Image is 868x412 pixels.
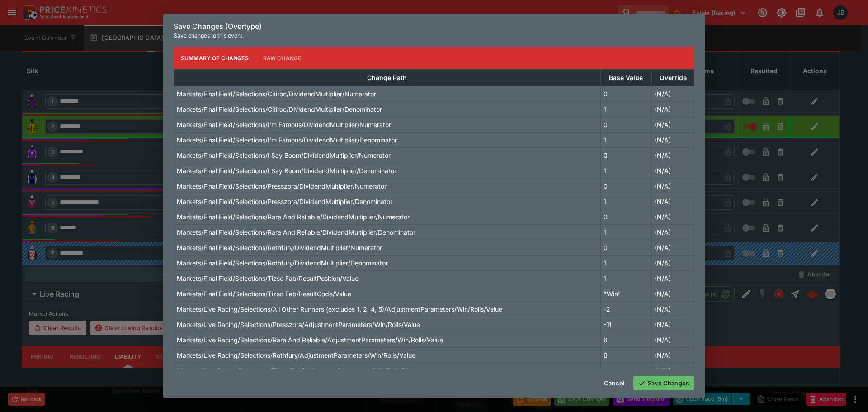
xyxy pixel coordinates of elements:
td: (N/A) [652,117,694,132]
button: Summary of Changes [174,47,256,69]
td: (N/A) [652,317,694,332]
p: Save changes to this event. [174,31,694,40]
td: 1 [600,132,651,147]
td: 1 [600,255,651,270]
td: (N/A) [652,240,694,255]
td: (N/A) [652,224,694,240]
p: Markets/Final Field/Selections/Rare And Reliable/DividendMultiplier/Denominator [177,227,415,237]
th: Base Value [600,69,651,86]
button: Raw Change [256,47,309,69]
td: 0 [600,240,651,255]
p: Markets/Final Field/Selections/I'm Famous/DividendMultiplier/Numerator [177,120,391,129]
p: Markets/Final Field/Selections/I Say Boom/DividendMultiplier/Numerator [177,151,391,160]
td: (N/A) [652,132,694,147]
p: Markets/Final Field/Selections/I'm Famous/DividendMultiplier/Denominator [177,135,397,145]
td: 6 [600,347,651,363]
td: 0 [600,86,651,101]
td: (N/A) [652,178,694,194]
p: Markets/Final Field/Selections/Presszora/DividendMultiplier/Numerator [177,181,387,191]
p: Markets/Final Field/Selections/I Say Boom/DividendMultiplier/Denominator [177,166,396,175]
p: Markets/Final Field/Selections/Rare And Reliable/DividendMultiplier/Numerator [177,212,410,222]
p: Markets/Final Field/Selections/Rothfury/DividendMultiplier/Numerator [177,243,382,252]
td: 0 [600,147,651,163]
th: Override [652,69,694,86]
td: 1 [600,101,651,117]
p: Markets/Final Field/Selections/Presszora/DividendMultiplier/Denominator [177,197,392,206]
p: Markets/Final Field/Selections/Citiroc/DividendMultiplier/Numerator [177,89,376,99]
td: (N/A) [652,209,694,224]
h6: Save Changes (Overtype) [174,22,694,31]
p: Markets/Live Racing/Selections/Rare And Reliable/AdjustmentParameters/Win/Rolls/Value [177,335,443,345]
td: (N/A) [652,270,694,286]
td: (N/A) [652,347,694,363]
td: (N/A) [652,286,694,301]
p: Markets/Live Racing/Selections/Tizso Fab/AdjustmentParameters/Win/Rolls/Value [177,366,420,375]
td: (N/A) [652,163,694,178]
td: 0 [600,363,651,378]
td: (N/A) [652,101,694,117]
td: "Win" [600,286,651,301]
td: (N/A) [652,86,694,101]
p: Markets/Final Field/Selections/Tizso Fab/ResultCode/Value [177,289,351,298]
td: -11 [600,317,651,332]
td: 6 [600,332,651,347]
td: (N/A) [652,194,694,209]
td: (N/A) [652,363,694,378]
p: Markets/Final Field/Selections/Rothfury/DividendMultiplier/Denominator [177,258,388,268]
td: 0 [600,209,651,224]
td: -2 [600,301,651,317]
td: (N/A) [652,301,694,317]
p: Markets/Live Racing/Selections/All Other Runners (excludes 1, 2, 4, 5)/AdjustmentParameters/Win/R... [177,304,502,314]
button: Cancel [599,376,630,390]
th: Change Path [174,69,601,86]
p: Markets/Live Racing/Selections/Presszora/AdjustmentParameters/Win/Rolls/Value [177,320,420,329]
td: 1 [600,270,651,286]
td: 1 [600,194,651,209]
td: (N/A) [652,332,694,347]
td: 0 [600,117,651,132]
button: Save Changes [633,376,694,390]
td: 0 [600,178,651,194]
td: (N/A) [652,147,694,163]
p: Markets/Live Racing/Selections/Rothfury/AdjustmentParameters/Win/Rolls/Value [177,350,415,360]
td: (N/A) [652,255,694,270]
td: 1 [600,224,651,240]
td: 1 [600,163,651,178]
p: Markets/Final Field/Selections/Tizso Fab/ResultPosition/Value [177,274,359,283]
p: Markets/Final Field/Selections/Citiroc/DividendMultiplier/Denominator [177,104,382,114]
